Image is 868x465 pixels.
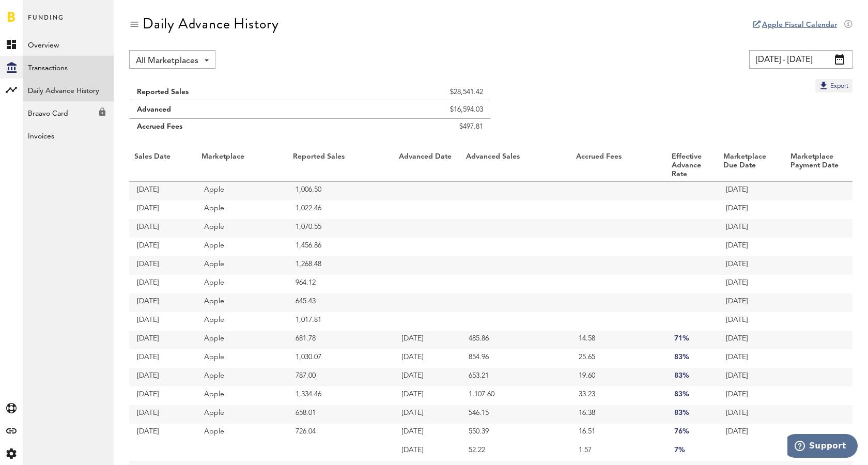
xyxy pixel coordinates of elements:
[571,424,667,442] td: 16.51
[129,275,196,293] td: [DATE]
[129,386,196,405] td: [DATE]
[339,100,491,119] td: $16,594.03
[129,368,196,386] td: [DATE]
[461,405,571,424] td: 546.15
[129,119,339,140] td: Accrued Fees
[815,79,853,92] button: Export
[461,368,571,386] td: 653.21
[23,33,114,56] a: Overview
[196,312,288,331] td: Apple
[129,79,339,100] td: Reported Sales
[129,331,196,349] td: [DATE]
[196,368,288,386] td: Apple
[718,275,785,293] td: [DATE]
[143,16,279,32] div: Daily Advance History
[667,150,718,182] th: Effective Advance Rate
[461,349,571,368] td: 854.96
[667,442,718,461] td: 7%
[667,424,718,442] td: 76%
[196,386,288,405] td: Apple
[461,150,571,182] th: Advanced Sales
[718,386,785,405] td: [DATE]
[571,368,667,386] td: 19.60
[571,405,667,424] td: 16.38
[667,349,718,368] td: 83%
[129,150,196,182] th: Sales Date
[136,52,198,70] span: All Marketplaces
[23,56,114,79] a: Transactions
[28,11,64,33] span: Funding
[196,275,288,293] td: Apple
[461,442,571,461] td: 52.22
[23,124,114,147] a: Invoices
[394,368,461,386] td: [DATE]
[23,101,114,120] div: Braavo Card
[718,256,785,275] td: [DATE]
[288,312,394,331] td: 1,017.81
[23,79,114,101] a: Daily Advance History
[571,386,667,405] td: 33.23
[129,100,339,119] td: Advanced
[196,349,288,368] td: Apple
[196,182,288,200] td: Apple
[718,238,785,256] td: [DATE]
[718,424,785,461] td: [DATE]
[288,200,394,219] td: 1,022.46
[196,405,288,424] td: Apple
[288,150,394,182] th: Reported Sales
[196,219,288,238] td: Apple
[196,150,288,182] th: Marketplace
[571,442,667,461] td: 1.57
[129,424,196,461] td: [DATE]
[129,182,196,200] td: [DATE]
[718,150,785,182] th: Marketplace Due Date
[288,238,394,256] td: 1,456.86
[196,200,288,219] td: Apple
[129,349,196,368] td: [DATE]
[762,21,837,28] a: Apple Fiscal Calendar
[718,405,785,424] td: [DATE]
[571,331,667,349] td: 14.58
[785,150,853,182] th: Marketplace Payment Date
[461,386,571,405] td: 1,107.60
[718,312,785,331] td: [DATE]
[394,331,461,349] td: [DATE]
[667,368,718,386] td: 83%
[394,405,461,424] td: [DATE]
[394,386,461,405] td: [DATE]
[196,331,288,349] td: Apple
[718,293,785,312] td: [DATE]
[394,424,461,442] td: [DATE]
[288,275,394,293] td: 964.12
[196,256,288,275] td: Apple
[288,219,394,238] td: 1,070.55
[129,219,196,238] td: [DATE]
[288,256,394,275] td: 1,268.48
[571,349,667,368] td: 25.65
[196,293,288,312] td: Apple
[718,349,785,368] td: [DATE]
[718,368,785,386] td: [DATE]
[288,386,394,405] td: 1,334.46
[667,405,718,424] td: 83%
[718,219,785,238] td: [DATE]
[667,331,718,349] td: 71%
[718,200,785,219] td: [DATE]
[288,349,394,368] td: 1,030.07
[129,293,196,312] td: [DATE]
[288,331,394,349] td: 681.78
[461,331,571,349] td: 485.86
[129,312,196,331] td: [DATE]
[288,405,394,424] td: 658.01
[787,434,858,460] iframe: Opens a widget where you can find more information
[818,80,829,90] img: Export
[394,349,461,368] td: [DATE]
[461,424,571,442] td: 550.39
[129,238,196,256] td: [DATE]
[129,256,196,275] td: [DATE]
[129,405,196,424] td: [DATE]
[288,293,394,312] td: 645.43
[339,79,491,100] td: $28,541.42
[129,200,196,219] td: [DATE]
